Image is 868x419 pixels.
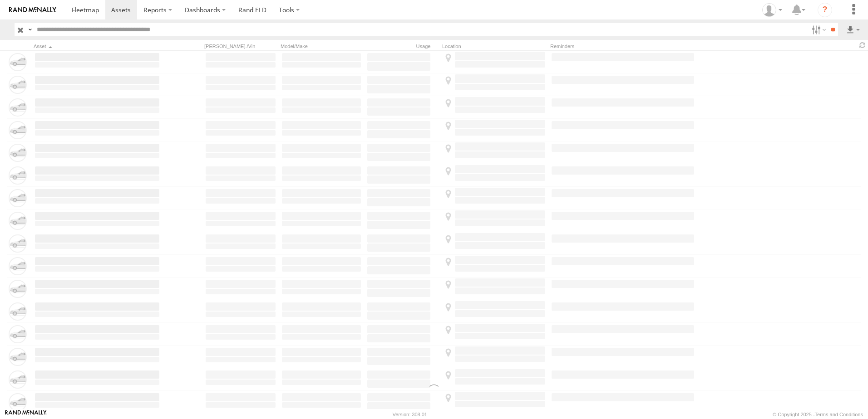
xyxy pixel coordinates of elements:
[857,41,868,49] span: Refresh
[9,7,56,13] img: rand-logo.svg
[773,412,863,417] div: © Copyright 2025 -
[281,43,362,49] div: Model/Make
[393,412,427,417] div: Version: 308.01
[5,410,47,419] a: Visit our Website
[366,43,439,49] div: Usage
[34,43,161,49] div: Click to Sort
[550,43,695,49] div: Reminders
[204,43,277,49] div: [PERSON_NAME]./Vin
[808,23,828,36] label: Search Filter Options
[442,43,547,49] div: Location
[26,23,34,36] label: Search Query
[759,3,785,17] div: Tim Zylstra
[818,3,832,17] i: ?
[815,412,863,417] a: Terms and Conditions
[845,23,861,36] label: Export results as...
